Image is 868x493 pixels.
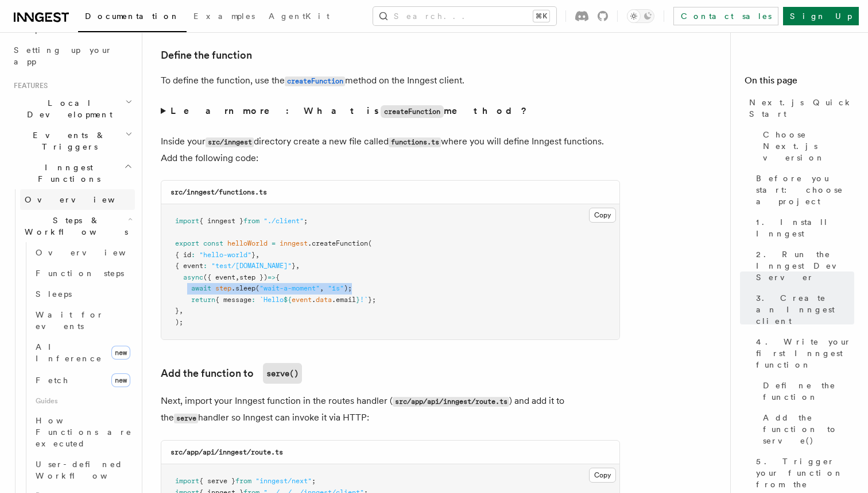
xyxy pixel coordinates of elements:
code: createFunction [381,105,444,118]
span: Wait for events [36,310,104,331]
span: Setting up your app [14,45,113,66]
p: Next, import your Inngest function in the routes handler ( ) and add it to the handler so Inngest... [161,393,620,426]
span: Choose Next.js version [763,129,854,163]
button: Events & Triggers [9,125,135,157]
strong: Learn more: What is method? [170,105,529,116]
span: ); [175,318,183,326]
span: step [215,284,231,292]
span: import [175,477,199,485]
span: "hello-world" [199,251,251,259]
a: How Functions are executed [31,410,135,454]
span: Inngest Functions [9,162,124,185]
a: Add the function toserve() [161,363,302,384]
span: { [276,273,280,281]
a: Choose Next.js version [758,124,854,168]
span: AgentKit [269,12,330,21]
span: 4. Write your first Inngest function [756,336,854,370]
span: AI Inference [36,342,102,363]
span: } [292,262,296,270]
span: }; [368,296,376,304]
code: src/inngest/functions.ts [170,188,267,196]
a: Define the function [161,47,252,63]
span: event [292,296,312,304]
span: Events & Triggers [9,129,125,152]
span: { message [215,296,251,304]
span: } [356,296,360,304]
span: Before you start: choose a project [756,173,854,207]
span: : [251,296,255,304]
span: ( [368,239,372,247]
span: { id [175,251,191,259]
button: Inngest Functions [9,157,135,189]
span: Documentation [85,12,180,21]
span: new [111,346,130,360]
span: Overview [36,248,154,257]
code: serve [174,414,198,423]
span: helloWorld [227,239,268,247]
span: !` [360,296,368,304]
span: Sleeps [36,289,72,299]
code: src/app/api/inngest/route.ts [393,397,509,407]
span: Steps & Workflows [20,215,128,238]
code: src/app/api/inngest/route.ts [170,448,283,456]
a: AgentKit [262,3,336,31]
span: , [255,251,259,259]
a: 1. Install Inngest [751,212,854,244]
a: Setting up your app [9,40,135,72]
span: Features [9,81,48,90]
a: Function steps [31,263,135,284]
a: Wait for events [31,304,135,337]
a: Sleeps [31,284,135,304]
a: Overview [31,242,135,263]
span: step }) [239,273,268,281]
span: Local Development [9,97,125,120]
span: . [312,296,316,304]
span: ${ [284,296,292,304]
span: .email [332,296,356,304]
span: 3. Create an Inngest client [756,292,854,327]
span: How Functions are executed [36,416,132,448]
span: , [320,284,324,292]
span: { event [175,262,203,270]
span: Guides [31,392,135,410]
a: 4. Write your first Inngest function [751,331,854,375]
span: data [316,296,332,304]
button: Copy [589,468,616,483]
button: Search...⌘K [373,7,556,25]
code: serve() [263,363,302,384]
span: ; [312,477,316,485]
span: `Hello [259,296,284,304]
a: Add the function to serve() [758,407,854,451]
span: 1. Install Inngest [756,216,854,239]
span: ({ event [203,273,235,281]
p: Inside your directory create a new file called where you will define Inngest functions. Add the f... [161,133,620,166]
a: Next.js Quick Start [745,92,854,124]
span: async [183,273,203,281]
span: from [235,477,251,485]
h4: On this page [745,74,854,92]
a: AI Inferencenew [31,337,135,369]
button: Steps & Workflows [20,210,135,242]
span: } [175,307,179,315]
span: return [191,296,215,304]
span: { serve } [199,477,235,485]
span: ; [304,217,308,225]
span: , [235,273,239,281]
a: Fetchnew [31,369,135,392]
span: from [243,217,259,225]
span: inngest [280,239,308,247]
span: , [296,262,300,270]
span: const [203,239,223,247]
code: src/inngest [206,137,254,147]
a: createFunction [285,75,345,86]
a: 2. Run the Inngest Dev Server [751,244,854,288]
span: = [272,239,276,247]
code: createFunction [285,77,345,86]
a: Contact sales [673,7,778,25]
span: } [251,251,255,259]
a: Overview [20,189,135,210]
span: Examples [193,12,255,21]
span: new [111,373,130,387]
span: ); [344,284,352,292]
code: functions.ts [389,137,441,147]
